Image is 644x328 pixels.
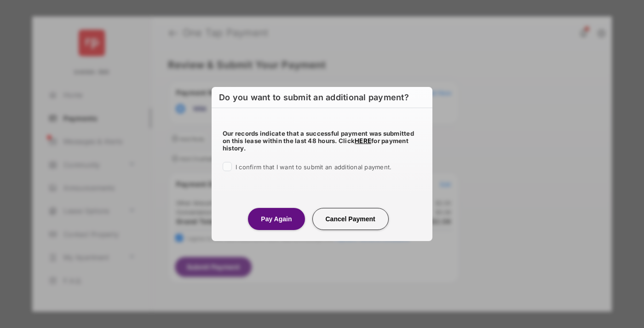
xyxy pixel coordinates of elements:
span: I confirm that I want to submit an additional payment. [236,163,391,171]
a: HERE [355,137,371,144]
h6: Do you want to submit an additional payment? [212,87,432,108]
button: Cancel Payment [312,208,389,230]
button: Pay Again [248,208,305,230]
h5: Our records indicate that a successful payment was submitted on this lease within the last 48 hou... [223,130,421,152]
